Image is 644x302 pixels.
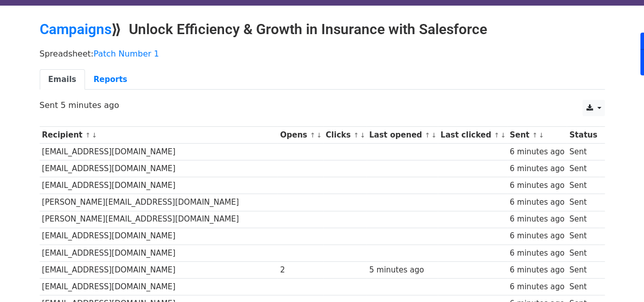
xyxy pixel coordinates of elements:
[567,261,599,278] td: Sent
[567,144,599,160] td: Sent
[40,261,278,278] td: [EMAIL_ADDRESS][DOMAIN_NAME]
[510,264,565,276] div: 6 minutes ago
[500,131,506,139] a: ↓
[40,228,278,244] td: [EMAIL_ADDRESS][DOMAIN_NAME]
[507,127,567,144] th: Sent
[94,49,159,59] a: Patch Number 1
[494,131,499,139] a: ↑
[40,127,278,144] th: Recipient
[539,131,544,139] a: ↓
[532,131,538,139] a: ↑
[369,264,435,276] div: 5 minutes ago
[92,131,97,139] a: ↓
[510,230,565,242] div: 6 minutes ago
[40,100,605,111] p: Sent 5 minutes ago
[567,244,599,261] td: Sent
[40,177,278,194] td: [EMAIL_ADDRESS][DOMAIN_NAME]
[360,131,366,139] a: ↓
[323,127,367,144] th: Clicks
[567,127,599,144] th: Status
[438,127,507,144] th: Last clicked
[510,248,565,259] div: 6 minutes ago
[85,131,91,139] a: ↑
[593,253,644,302] iframe: Chat Widget
[353,131,359,139] a: ↑
[510,281,565,293] div: 6 minutes ago
[567,278,599,295] td: Sent
[40,48,605,59] p: Spreadsheet:
[40,211,278,228] td: [PERSON_NAME][EMAIL_ADDRESS][DOMAIN_NAME]
[567,160,599,177] td: Sent
[40,21,605,38] h2: ⟫ Unlock Efficiency & Growth in Insurance with Salesforce
[40,21,111,38] a: Campaigns
[310,131,316,139] a: ↑
[40,194,278,211] td: [PERSON_NAME][EMAIL_ADDRESS][DOMAIN_NAME]
[567,211,599,228] td: Sent
[425,131,430,139] a: ↑
[510,146,565,158] div: 6 minutes ago
[567,228,599,244] td: Sent
[510,213,565,225] div: 6 minutes ago
[510,197,565,208] div: 6 minutes ago
[510,180,565,191] div: 6 minutes ago
[40,244,278,261] td: [EMAIL_ADDRESS][DOMAIN_NAME]
[567,194,599,211] td: Sent
[40,278,278,295] td: [EMAIL_ADDRESS][DOMAIN_NAME]
[316,131,322,139] a: ↓
[567,177,599,194] td: Sent
[277,127,323,144] th: Opens
[40,144,278,160] td: [EMAIL_ADDRESS][DOMAIN_NAME]
[280,264,321,276] div: 2
[510,163,565,175] div: 6 minutes ago
[40,69,85,90] a: Emails
[40,160,278,177] td: [EMAIL_ADDRESS][DOMAIN_NAME]
[431,131,437,139] a: ↓
[367,127,438,144] th: Last opened
[85,69,136,90] a: Reports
